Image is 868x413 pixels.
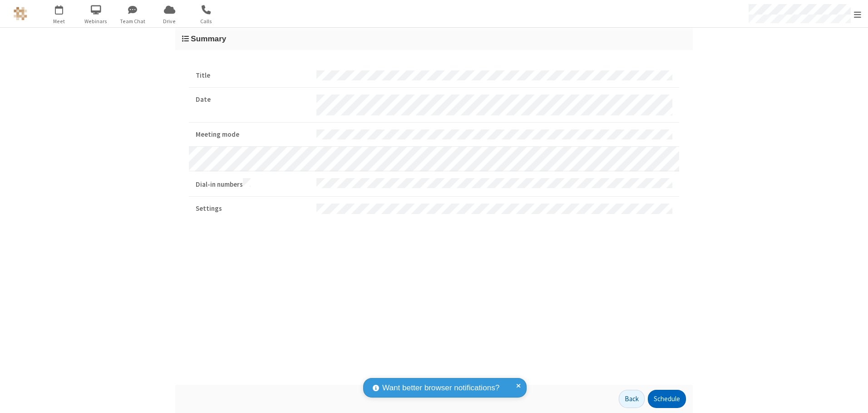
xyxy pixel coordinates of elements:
button: Schedule [648,390,686,408]
button: Back [619,390,645,408]
span: Calls [189,17,223,25]
strong: Title [196,70,310,81]
span: Want better browser notifications? [382,382,499,394]
span: Meet [42,17,76,25]
strong: Date [196,95,310,105]
span: Webinars [79,17,113,25]
span: Team Chat [116,17,150,25]
img: QA Selenium DO NOT DELETE OR CHANGE [14,7,27,20]
strong: Dial-in numbers [196,178,310,190]
strong: Meeting mode [196,129,310,140]
span: Drive [153,17,187,25]
span: Summary [191,34,226,43]
strong: Settings [196,204,310,214]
